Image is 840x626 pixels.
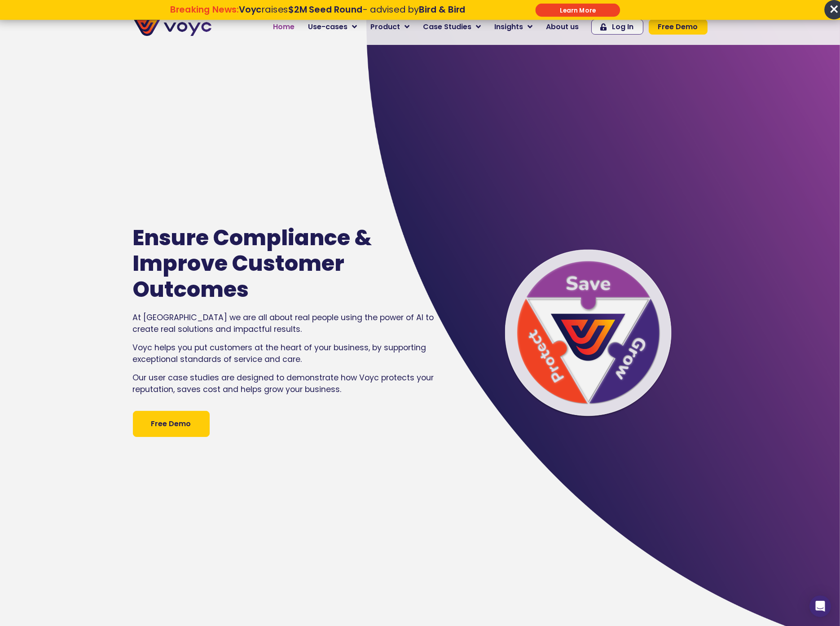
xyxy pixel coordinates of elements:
span: Product [371,22,400,32]
p: Our user case studies are designed to demonstrate how Voyc protects your reputation, saves cost a... [133,372,440,396]
span: raises - advised by [239,3,466,16]
a: Use-cases [302,18,364,36]
span: Case Studies [423,22,472,32]
strong: Bird & Bird [419,3,466,16]
a: Free Demo [133,411,210,437]
span: Use-cases [308,22,348,32]
a: Privacy Policy [185,187,227,196]
p: At [GEOGRAPHIC_DATA] we are all about real people using the power of AI to create real solutions ... [133,312,440,335]
span: Free Demo [151,419,191,429]
div: Submit [535,4,620,17]
span: Free Demo [658,23,698,31]
img: voyc-full-logo [133,18,211,36]
a: Insights [488,18,540,36]
a: Product [364,18,417,36]
p: Voyc helps you put customers at the heart of your business, by supporting exceptional standards o... [133,342,440,366]
span: Insights [495,22,523,32]
span: Home [273,22,295,32]
a: Case Studies [417,18,488,36]
span: Phone [119,36,141,46]
span: About us [546,22,579,32]
a: About us [540,18,586,36]
span: Job title [119,73,150,83]
a: Home [267,18,302,36]
div: Breaking News: Voyc raises $2M Seed Round - advised by Bird & Bird [125,4,510,25]
a: Log In [591,19,643,35]
strong: Voyc [239,3,261,16]
span: Log In [612,23,634,31]
strong: $2M Seed Round [288,3,363,16]
a: Free Demo [649,19,708,35]
strong: Breaking News: [170,3,238,16]
h1: Ensure Compliance & Improve Customer Outcomes [133,225,413,303]
div: Open Intercom Messenger [809,595,831,617]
